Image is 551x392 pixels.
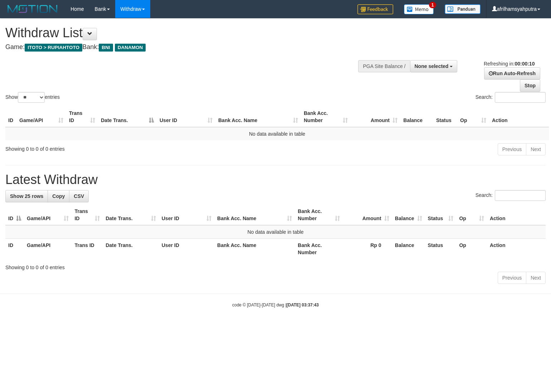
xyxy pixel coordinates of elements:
span: ITOTO > RUPIAHTOTO [25,44,82,52]
th: Op: activate to sort column ascending [457,107,489,127]
th: Bank Acc. Number [295,239,343,259]
a: Show 25 rows [5,190,48,202]
div: Showing 0 to 0 of 0 entries [5,142,224,153]
span: DANAMON [115,44,146,52]
th: ID: activate to sort column descending [5,205,24,225]
span: 1 [429,2,437,8]
th: ID [5,107,16,127]
a: Previous [498,143,526,155]
a: Copy [48,190,69,202]
th: User ID [159,239,214,259]
label: Show entries [5,92,60,103]
a: Run Auto-Refresh [484,67,540,79]
th: Action [489,107,549,127]
span: None selected [415,63,449,69]
img: Feedback.jpg [357,4,393,14]
strong: 00:00:10 [515,61,535,67]
th: Op: activate to sort column ascending [456,205,487,225]
th: Bank Acc. Name: activate to sort column ascending [214,205,295,225]
th: Bank Acc. Name [214,239,295,259]
input: Search: [495,92,546,103]
img: MOTION_logo.png [5,4,60,14]
img: Button%20Memo.svg [404,4,434,14]
h4: Game: Bank: [5,44,360,51]
img: panduan.png [445,4,481,14]
th: Action [487,205,546,225]
span: CSV [74,193,84,199]
strong: [DATE] 03:37:43 [287,303,319,308]
div: PGA Site Balance / [358,60,410,72]
th: Status [425,239,457,259]
th: Game/API [24,239,72,259]
span: Copy [52,193,65,199]
input: Search: [495,190,546,201]
a: CSV [69,190,89,202]
th: Rp 0 [343,239,392,259]
h1: Latest Withdraw [5,173,546,187]
th: Game/API: activate to sort column ascending [16,107,66,127]
label: Search: [476,92,546,103]
span: Refreshing in: [484,61,535,67]
th: Game/API: activate to sort column ascending [24,205,72,225]
th: Trans ID: activate to sort column ascending [66,107,98,127]
small: code © [DATE]-[DATE] dwg | [232,303,319,308]
label: Search: [476,190,546,201]
a: Stop [520,79,540,92]
a: Next [526,143,546,155]
th: User ID: activate to sort column ascending [157,107,215,127]
span: Show 25 rows [10,193,43,199]
th: Trans ID [72,239,103,259]
th: ID [5,239,24,259]
th: Trans ID: activate to sort column ascending [72,205,103,225]
th: Date Trans. [103,239,159,259]
h1: Withdraw List [5,26,360,40]
th: Balance: activate to sort column ascending [392,205,425,225]
th: Balance [392,239,425,259]
a: Next [526,272,546,284]
a: Previous [498,272,526,284]
th: Bank Acc. Name: activate to sort column ascending [215,107,301,127]
th: Amount: activate to sort column ascending [351,107,400,127]
button: None selected [410,60,458,72]
td: No data available in table [5,127,549,140]
th: Bank Acc. Number: activate to sort column ascending [295,205,343,225]
th: Status: activate to sort column ascending [425,205,457,225]
th: Amount: activate to sort column ascending [343,205,392,225]
td: No data available in table [5,225,546,239]
div: Showing 0 to 0 of 0 entries [5,261,546,271]
th: Status [433,107,457,127]
th: Op [456,239,487,259]
th: Action [487,239,546,259]
th: Balance [400,107,433,127]
span: BNI [99,44,113,52]
select: Showentries [18,92,45,103]
th: Date Trans.: activate to sort column ascending [103,205,159,225]
th: Date Trans.: activate to sort column descending [98,107,157,127]
th: Bank Acc. Number: activate to sort column ascending [301,107,351,127]
th: User ID: activate to sort column ascending [159,205,214,225]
